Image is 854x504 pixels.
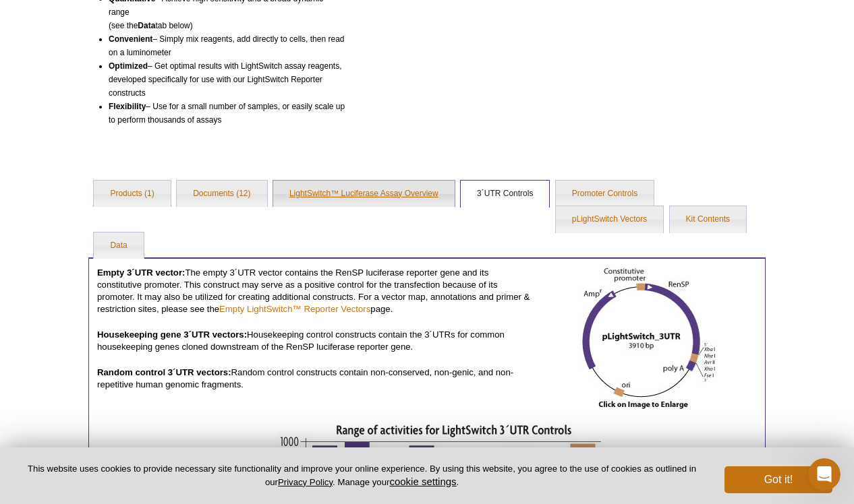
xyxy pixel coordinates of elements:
li: – Simply mix reagents, add directly to cells, then read on a luminometer [109,32,345,59]
button: cookie settings [389,476,456,487]
p: This website uses cookies to provide necessary site functionality and improve your online experie... [22,463,702,489]
b: Housekeeping gene 3´UTR vectors: [97,329,247,340]
button: Got it! [724,466,832,493]
a: LightSwitch™ Luciferase Assay Overview [273,181,455,208]
p: Housekeeping control constructs contain the 3´UTRs for common housekeeping genes cloned downstrea... [97,329,530,353]
a: Products (1) [94,181,170,208]
img: Click on the image to enlarge it. [582,267,715,409]
a: Documents (12) [177,181,266,208]
b: Empty 3´UTR vector: [97,267,185,278]
a: Privacy Policy [278,477,333,487]
iframe: Intercom live chat [808,458,841,491]
b: Random control 3´UTR vectors: [97,367,231,377]
p: Random control constructs contain non-conserved, non-genic, and non-repetitive human genomic frag... [97,367,530,391]
b: Convenient [109,34,152,44]
p: The empty 3´UTR vector contains the RenSP luciferase reporter gene and its constitutive promoter.... [97,267,530,315]
a: Kit Contents [670,206,746,233]
b: Data [138,21,155,30]
li: – Get optimal results with LightSwitch assay reagents, developed specifically for use with our Li... [109,59,345,100]
a: Data [94,232,143,259]
a: pLightSwitch Vectors [556,206,663,233]
b: Optimized [109,61,148,71]
li: – Use for a small number of samples, or easily scale up to perform thousands of assays [109,100,345,127]
a: 3´UTR Controls [461,181,549,208]
a: Empty LightSwitch™ Reporter Vectors [219,304,370,314]
b: Flexibility [109,102,146,111]
a: Promoter Controls [556,181,654,208]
